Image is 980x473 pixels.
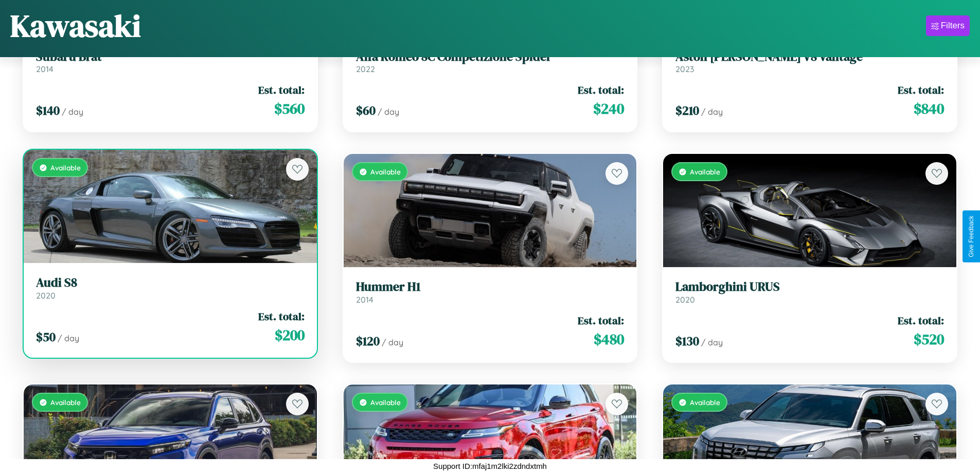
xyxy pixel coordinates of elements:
[898,82,944,97] span: Est. total:
[356,102,376,119] span: $ 60
[356,279,625,294] h3: Hummer H1
[36,64,54,74] span: 2014
[50,163,81,172] span: Available
[690,398,720,407] span: Available
[274,98,305,119] span: $ 560
[701,107,723,117] span: / day
[675,279,944,305] a: Lamborghini URUS2020
[914,98,944,119] span: $ 840
[578,313,624,328] span: Est. total:
[36,275,305,301] a: Audi S82020
[578,82,624,97] span: Est. total:
[926,15,970,36] button: Filters
[675,332,699,349] span: $ 130
[378,107,399,117] span: / day
[675,294,695,305] span: 2020
[10,5,141,47] h1: Kawasaki
[36,328,56,345] span: $ 50
[356,49,625,64] h3: Alfa Romeo 8C Competizione Spider
[675,49,944,75] a: Aston [PERSON_NAME] V8 Vantage2023
[356,332,380,349] span: $ 120
[50,398,81,407] span: Available
[356,49,625,75] a: Alfa Romeo 8C Competizione Spider2022
[370,167,401,176] span: Available
[675,64,694,74] span: 2023
[36,49,305,75] a: Subaru Brat2014
[675,279,944,294] h3: Lamborghini URUS
[382,337,403,347] span: / day
[701,337,723,347] span: / day
[593,98,624,119] span: $ 240
[36,290,56,301] span: 2020
[433,459,547,473] p: Support ID: mfaj1m2lki2zdndxtmh
[675,49,944,64] h3: Aston [PERSON_NAME] V8 Vantage
[914,329,944,349] span: $ 520
[258,82,305,97] span: Est. total:
[968,216,975,257] div: Give Feedback
[356,279,625,305] a: Hummer H12014
[58,333,79,343] span: / day
[941,21,965,31] div: Filters
[356,294,373,305] span: 2014
[370,398,401,407] span: Available
[258,309,305,324] span: Est. total:
[36,102,60,119] span: $ 140
[690,167,720,176] span: Available
[675,102,699,119] span: $ 210
[36,275,305,290] h3: Audi S8
[356,64,375,74] span: 2022
[594,329,624,349] span: $ 480
[275,325,305,345] span: $ 200
[62,107,83,117] span: / day
[898,313,944,328] span: Est. total:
